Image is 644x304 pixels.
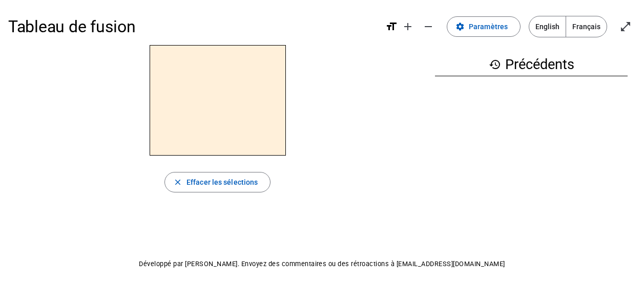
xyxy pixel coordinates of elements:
mat-icon: history [489,58,501,71]
h3: Précédents [435,53,628,76]
button: Entrer en plein écran [615,16,636,37]
span: Français [566,16,607,37]
button: Paramètres [447,16,521,37]
button: Augmenter la taille de la police [398,16,418,37]
mat-button-toggle-group: Language selection [529,16,607,37]
h1: Tableau de fusion [8,10,377,43]
mat-icon: format_size [385,20,398,33]
span: Paramètres [469,20,508,33]
p: Développé par [PERSON_NAME]. Envoyez des commentaires ou des rétroactions à [EMAIL_ADDRESS][DOMAI... [8,258,636,270]
button: Diminuer la taille de la police [418,16,439,37]
mat-icon: close [173,178,182,187]
span: English [529,16,566,37]
mat-icon: settings [455,22,465,31]
mat-icon: remove [422,20,434,33]
button: Effacer les sélections [164,172,271,192]
span: Effacer les sélections [186,176,258,188]
mat-icon: open_in_full [619,20,632,33]
mat-icon: add [402,20,414,33]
